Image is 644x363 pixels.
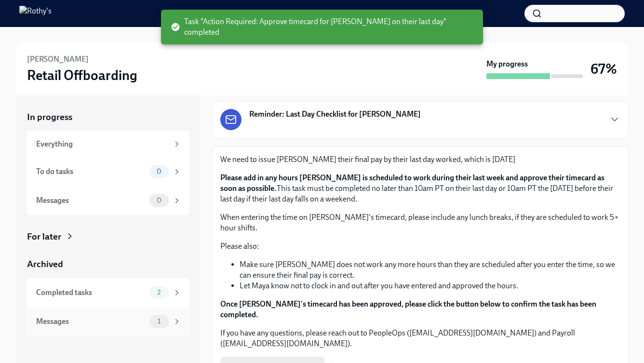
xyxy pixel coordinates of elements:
li: Make sure [PERSON_NAME] does not work any more hours than they are scheduled after you enter the ... [240,259,620,281]
h3: 67% [590,60,617,78]
li: Let Maya know not to clock in and out after you have entered and approved the hours. [240,281,620,291]
div: Completed tasks [36,287,146,298]
span: 2 [151,289,166,296]
a: In progress [27,111,189,123]
a: Messages1 [27,307,189,336]
a: Everything [27,131,189,157]
a: Messages0 [27,186,189,215]
span: 0 [151,168,167,175]
a: For later [27,230,189,243]
a: Archived [27,258,189,270]
strong: My progress [486,59,528,69]
p: This task must be completed no later than 10am PT on their last day or 10am PT the [DATE] before ... [220,173,620,204]
span: Task "Action Required: Approve timecard for [PERSON_NAME] on their last day" completed [171,16,475,38]
span: 1 [152,318,166,325]
span: 0 [151,197,167,204]
div: Messages [36,316,146,327]
div: For later [27,230,61,243]
div: To do tasks [36,166,146,177]
div: Everything [36,139,169,149]
p: If you have any questions, please reach out to PeopleOps ([EMAIL_ADDRESS][DOMAIN_NAME]) and Payro... [220,328,620,349]
a: To do tasks0 [27,157,189,186]
h3: Retail Offboarding [27,67,137,84]
strong: Please add in any hours [PERSON_NAME] is scheduled to work during their last week and approve the... [220,173,604,193]
strong: Reminder: Last Day Checklist for [PERSON_NAME] [249,109,421,120]
p: We need to issue [PERSON_NAME] their final pay by their last day worked, which is [DATE] [220,154,620,165]
h6: [PERSON_NAME] [27,54,89,65]
img: Rothy's [19,6,52,21]
div: Messages [36,195,146,206]
p: Please also: [220,241,620,252]
p: When entering the time on [PERSON_NAME]'s timecard, please include any lunch breaks, if they are ... [220,212,620,233]
strong: Once [PERSON_NAME]'s timecard has been approved, please click the button below to confirm the tas... [220,299,596,319]
a: Completed tasks2 [27,278,189,307]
